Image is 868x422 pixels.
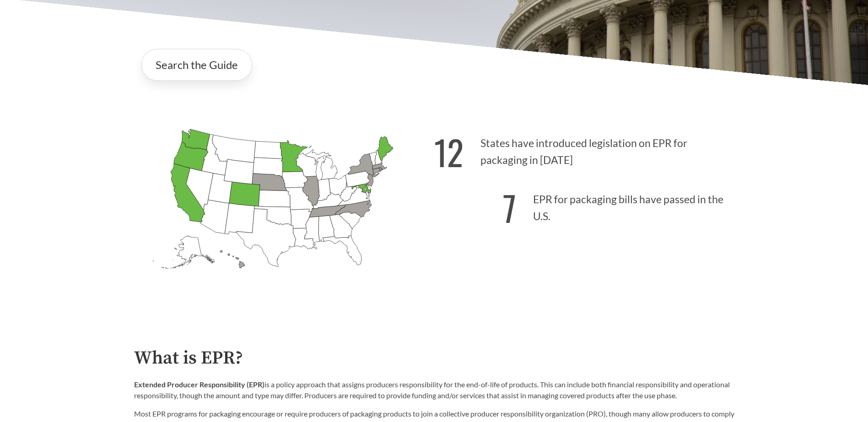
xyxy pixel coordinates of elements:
strong: Extended Producer Responsibility (EPR) [134,380,264,389]
a: Search the Guide [141,49,252,81]
p: States have introduced legislation on EPR for packaging in [DATE] [434,121,734,177]
p: is a policy approach that assigns producers responsibility for the end-of-life of products. This ... [134,379,734,401]
strong: 12 [434,127,464,177]
h2: What is EPR? [134,348,734,369]
p: EPR for packaging bills have passed in the U.S. [434,177,734,233]
strong: 7 [503,182,516,233]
